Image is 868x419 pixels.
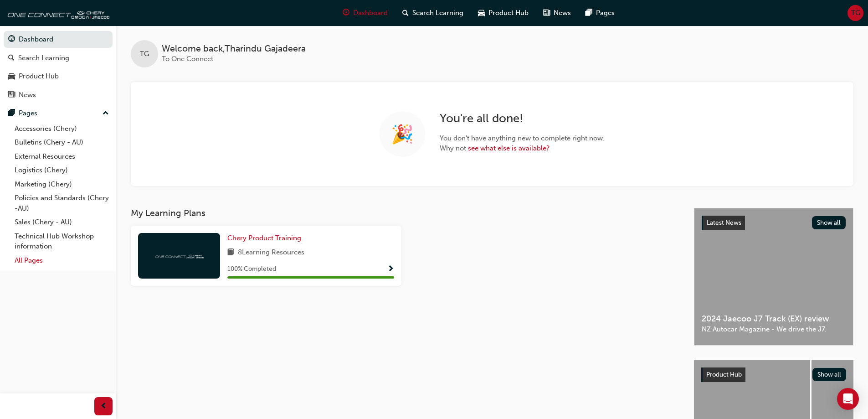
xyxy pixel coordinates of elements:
[227,264,276,274] span: 100 % Completed
[391,129,414,140] span: 🎉
[227,234,301,242] span: Chery Product Training
[4,105,113,122] button: Pages
[11,150,113,164] a: External Resources
[387,265,394,274] span: Show Progress
[11,253,113,268] a: All Pages
[11,163,113,177] a: Logistics (Chery)
[11,135,113,150] a: Bulletins (Chery - AU)
[19,90,36,100] div: News
[8,91,15,99] span: news-icon
[586,7,592,19] span: pages-icon
[701,367,846,382] a: Product HubShow all
[488,8,529,18] span: Product Hub
[847,5,863,21] button: TG
[11,229,113,253] a: Technical Hub Workshop information
[5,4,109,22] img: oneconnect
[4,31,113,48] a: Dashboard
[238,247,304,259] span: 8 Learning Resources
[19,108,37,119] div: Pages
[536,4,578,22] a: news-iconNews
[4,50,113,67] a: Search Learning
[11,122,113,136] a: Accessories (Chery)
[596,8,615,18] span: Pages
[395,4,471,22] a: search-iconSearch Learning
[440,143,605,154] span: Why not
[440,111,605,126] h2: You're all done!
[543,7,550,19] span: news-icon
[702,324,846,335] span: NZ Autocar Magazine - We drive the J7.
[837,388,859,410] div: Open Intercom Messenger
[335,4,395,22] a: guage-iconDashboard
[578,4,622,22] a: pages-iconPages
[227,233,305,243] a: Chery Product Training
[478,7,485,19] span: car-icon
[694,208,853,346] a: Latest NewsShow all2024 Jaecoo J7 Track (EX) reviewNZ Autocar Magazine - We drive the J7.
[100,401,107,412] span: prev-icon
[707,219,741,227] span: Latest News
[412,8,463,18] span: Search Learning
[387,264,394,275] button: Show Progress
[343,7,349,19] span: guage-icon
[8,54,15,62] span: search-icon
[471,4,536,22] a: car-iconProduct Hub
[851,8,860,18] span: TG
[140,49,149,59] span: TG
[8,72,15,81] span: car-icon
[162,44,306,54] span: Welcome back , Tharindu Gajadeera
[11,177,113,191] a: Marketing (Chery)
[8,109,15,118] span: pages-icon
[162,55,213,63] span: To One Connect
[19,71,59,82] div: Product Hub
[402,7,409,19] span: search-icon
[4,68,113,85] a: Product Hub
[812,368,847,381] button: Show all
[554,8,571,18] span: News
[812,216,846,229] button: Show all
[18,53,69,63] div: Search Learning
[11,191,113,215] a: Policies and Standards (Chery -AU)
[4,29,113,105] button: DashboardSearch LearningProduct HubNews
[702,216,846,230] a: Latest NewsShow all
[227,247,234,259] span: book-icon
[11,215,113,229] a: Sales (Chery - AU)
[353,8,388,18] span: Dashboard
[440,133,605,144] span: You don't have anything new to complete right now.
[706,371,742,378] span: Product Hub
[468,144,550,152] a: see what else is available?
[8,36,15,44] span: guage-icon
[702,314,846,324] span: 2024 Jaecoo J7 Track (EX) review
[154,251,204,260] img: oneconnect
[103,108,109,119] span: up-icon
[131,208,679,218] h3: My Learning Plans
[4,87,113,103] a: News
